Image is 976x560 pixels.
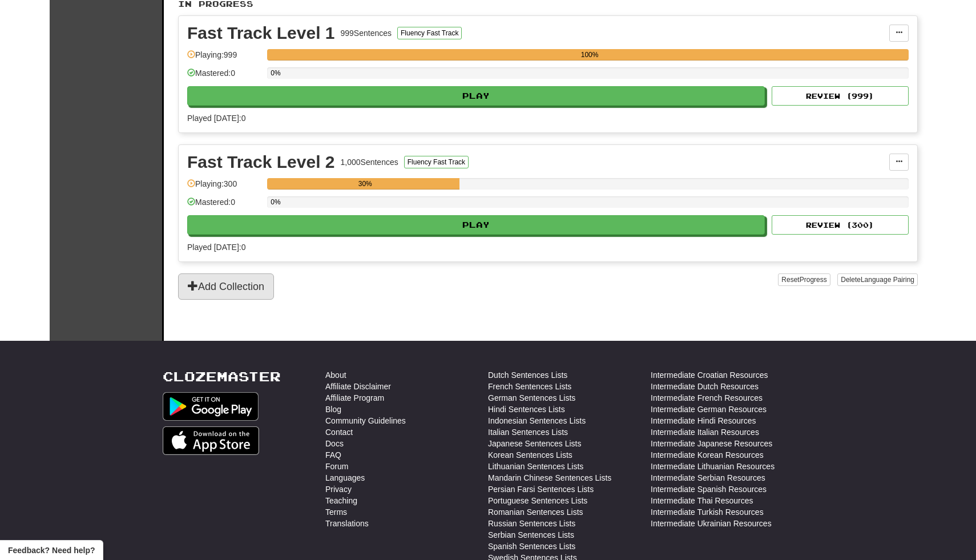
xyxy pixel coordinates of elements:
[861,276,914,284] span: Language Pairing
[325,461,348,472] a: Forum
[488,461,583,472] a: Lithuanian Sentences Lists
[488,495,587,506] a: Portuguese Sentences Lists
[187,154,335,171] div: Fast Track Level 2
[651,415,756,426] a: Intermediate Hindi Resources
[271,49,909,61] div: 100%
[651,392,763,404] a: Intermediate French Resources
[325,484,352,495] a: Privacy
[187,215,765,235] button: Play
[651,381,759,392] a: Intermediate Dutch Resources
[651,426,759,438] a: Intermediate Italian Resources
[488,381,571,392] a: French Sentences Lists
[488,438,581,449] a: Japanese Sentences Lists
[8,545,95,556] span: Open feedback widget
[341,156,398,168] div: 1,000 Sentences
[488,449,572,461] a: Korean Sentences Lists
[651,495,753,506] a: Intermediate Thai Resources
[187,114,245,123] span: Played [DATE]: 0
[651,369,768,381] a: Intermediate Croatian Resources
[325,392,384,404] a: Affiliate Program
[187,49,261,68] div: Playing: 999
[651,438,772,449] a: Intermediate Japanese Resources
[187,178,261,197] div: Playing: 300
[651,461,775,472] a: Intermediate Lithuanian Resources
[488,415,586,426] a: Indonesian Sentences Lists
[397,27,462,39] button: Fluency Fast Track
[163,369,281,384] a: Clozemaster
[341,27,392,39] div: 999 Sentences
[488,541,575,552] a: Spanish Sentences Lists
[772,215,909,235] button: Review (300)
[488,484,594,495] a: Persian Farsi Sentences Lists
[187,86,765,106] button: Play
[325,369,346,381] a: About
[488,392,575,404] a: German Sentences Lists
[325,404,341,415] a: Blog
[325,438,344,449] a: Docs
[325,449,341,461] a: FAQ
[325,518,369,529] a: Translations
[488,426,568,438] a: Italian Sentences Lists
[163,392,259,421] img: Get it on Google Play
[187,25,335,42] div: Fast Track Level 1
[325,472,365,484] a: Languages
[187,243,245,252] span: Played [DATE]: 0
[651,484,767,495] a: Intermediate Spanish Resources
[488,404,565,415] a: Hindi Sentences Lists
[187,196,261,215] div: Mastered: 0
[178,273,274,300] button: Add Collection
[163,426,259,455] img: Get it on App Store
[778,273,830,286] button: ResetProgress
[325,426,353,438] a: Contact
[325,381,391,392] a: Affiliate Disclaimer
[651,472,765,484] a: Intermediate Serbian Resources
[488,472,611,484] a: Mandarin Chinese Sentences Lists
[651,506,764,518] a: Intermediate Turkish Resources
[651,404,767,415] a: Intermediate German Resources
[404,156,469,168] button: Fluency Fast Track
[837,273,918,286] button: DeleteLanguage Pairing
[325,495,357,506] a: Teaching
[488,506,583,518] a: Romanian Sentences Lists
[488,529,574,541] a: Serbian Sentences Lists
[488,369,567,381] a: Dutch Sentences Lists
[772,86,909,106] button: Review (999)
[800,276,827,284] span: Progress
[325,415,406,426] a: Community Guidelines
[187,67,261,86] div: Mastered: 0
[651,449,764,461] a: Intermediate Korean Resources
[488,518,575,529] a: Russian Sentences Lists
[651,518,772,529] a: Intermediate Ukrainian Resources
[271,178,459,190] div: 30%
[325,506,347,518] a: Terms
